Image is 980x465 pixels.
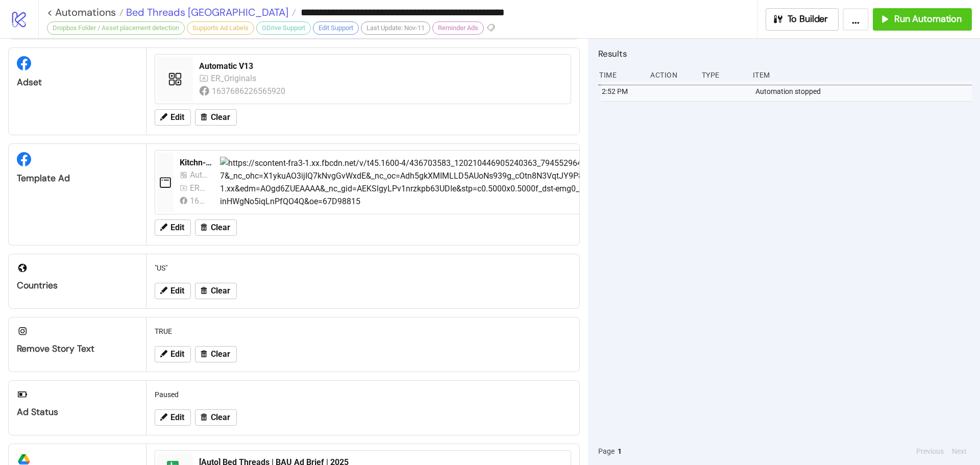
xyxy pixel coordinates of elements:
[361,21,430,35] div: Last Update: Nov-11
[195,409,237,426] button: Clear
[17,406,138,418] div: Ad Status
[211,113,230,122] span: Clear
[211,72,259,85] div: ER_Originals
[788,13,828,25] span: To Builder
[155,409,191,426] button: Edit
[195,219,237,236] button: Clear
[195,283,237,299] button: Clear
[47,21,185,35] div: Dropbox Folder / Asset placement detection
[649,65,693,85] div: Action
[894,13,962,25] span: Run Automation
[170,413,184,422] span: Edit
[211,413,230,422] span: Clear
[843,8,869,31] button: ...
[211,286,230,296] span: Clear
[949,446,970,457] button: Next
[17,280,138,291] div: Countries
[199,61,565,72] div: Automatic V13
[432,21,484,35] div: Reminder Ads
[190,194,208,207] div: 1637686226565920
[170,113,184,122] span: Edit
[155,109,191,126] button: Edit
[754,82,974,101] div: Automation stopped
[155,346,191,362] button: Edit
[598,47,972,60] h2: Results
[151,322,575,341] div: TRUE
[195,346,237,362] button: Clear
[187,21,254,35] div: Supports Ad Labels
[17,173,138,184] div: Template Ad
[211,350,230,359] span: Clear
[598,65,642,85] div: Time
[256,21,311,35] div: GDrive Support
[752,65,972,85] div: Item
[124,6,288,19] span: Bed Threads [GEOGRAPHIC_DATA]
[180,157,212,168] div: Kitchn-Template-New
[195,109,237,126] button: Clear
[212,85,287,97] div: 1637686226565920
[151,385,575,404] div: Paused
[220,157,899,208] img: https://scontent-fra3-1.xx.fbcdn.net/v/t45.1600-4/436703583_120210446905240363_794552964880538333...
[190,182,208,194] div: ER_Originals [2024]
[47,7,124,17] a: < Automations
[170,223,184,232] span: Edit
[873,8,972,31] button: Run Automation
[598,446,615,457] span: Page
[155,283,191,299] button: Edit
[615,446,625,457] button: 1
[766,8,839,31] button: To Builder
[601,82,645,101] div: 2:52 PM
[211,223,230,232] span: Clear
[151,258,575,278] div: "US"
[701,65,745,85] div: Type
[190,168,208,181] div: Automatic V1
[124,7,296,17] a: Bed Threads [GEOGRAPHIC_DATA]
[17,77,138,88] div: Adset
[155,219,191,236] button: Edit
[170,350,184,359] span: Edit
[17,343,138,355] div: Remove Story Text
[170,286,184,296] span: Edit
[913,446,947,457] button: Previous
[313,21,359,35] div: Edit Support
